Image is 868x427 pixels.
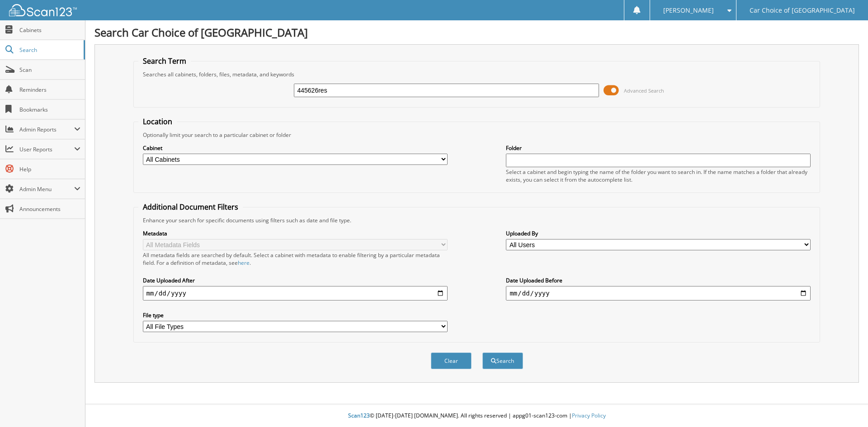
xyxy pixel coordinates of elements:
[19,46,79,54] span: Search
[823,384,868,427] iframe: Chat Widget
[19,26,80,34] span: Cabinets
[19,106,80,113] span: Bookmarks
[750,8,855,13] span: Car Choice of [GEOGRAPHIC_DATA]
[138,216,816,224] div: Enhance your search for specific documents using filters such as date and file type.
[94,25,859,40] h1: Search Car Choice of [GEOGRAPHIC_DATA]
[506,286,811,300] input: end
[143,230,448,237] label: Metadata
[143,277,448,284] label: Date Uploaded After
[138,202,243,212] legend: Additional Document Filters
[9,4,77,16] img: scan123-logo-white.svg
[138,131,816,139] div: Optionally limit your search to a particular cabinet or folder
[138,117,177,127] legend: Location
[143,286,448,300] input: start
[506,277,811,284] label: Date Uploaded Before
[572,412,606,419] a: Privacy Policy
[624,87,664,94] span: Advanced Search
[482,352,523,369] button: Search
[19,145,74,153] span: User Reports
[138,56,191,66] legend: Search Term
[19,126,74,133] span: Admin Reports
[663,8,714,13] span: [PERSON_NAME]
[19,165,80,173] span: Help
[85,405,868,427] div: © [DATE]-[DATE] [DOMAIN_NAME]. All rights reserved | appg01-scan123-com |
[19,205,80,213] span: Announcements
[19,66,80,74] span: Scan
[19,86,80,94] span: Reminders
[143,251,448,267] div: All metadata fields are searched by default. Select a cabinet with metadata to enable filtering b...
[431,352,472,369] button: Clear
[143,311,448,319] label: File type
[19,185,74,193] span: Admin Menu
[348,412,370,419] span: Scan123
[138,70,816,78] div: Searches all cabinets, folders, files, metadata, and keywords
[506,168,811,183] div: Select a cabinet and begin typing the name of the folder you want to search in. If the name match...
[506,230,811,237] label: Uploaded By
[143,144,448,152] label: Cabinet
[506,144,811,152] label: Folder
[238,259,250,267] a: here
